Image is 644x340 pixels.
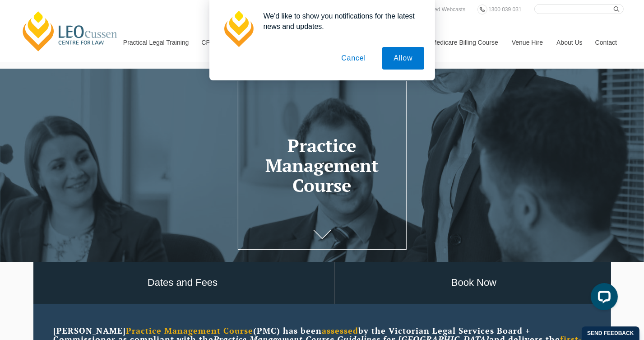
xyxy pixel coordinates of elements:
a: Book Now [335,262,613,304]
button: Cancel [330,47,377,70]
button: Allow [382,47,424,70]
strong: Practice Management Course [126,325,254,336]
iframe: LiveChat chat widget [584,279,621,317]
img: notification icon [220,11,256,47]
a: Dates and Fees [31,262,334,304]
div: We'd like to show you notifications for the latest news and updates. [256,11,424,32]
h1: Practice Management Course [245,135,399,195]
strong: assessed [322,325,359,336]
